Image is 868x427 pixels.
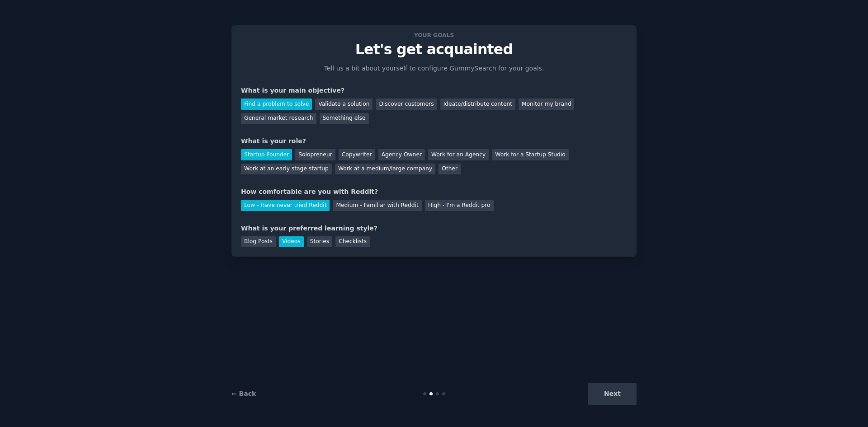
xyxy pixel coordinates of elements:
div: What is your role? [241,136,627,146]
div: Work for a Startup Studio [492,149,568,160]
div: Work for an Agency [428,149,489,160]
div: Work at an early stage startup [241,164,332,175]
div: What is your preferred learning style? [241,224,627,233]
div: What is your main objective? [241,86,627,95]
div: Checklists [335,236,370,248]
div: Other [439,164,461,175]
div: Agency Owner [378,149,425,160]
div: How comfortable are you with Reddit? [241,187,627,197]
div: Ideate/distribute content [440,99,515,110]
span: Your goals [412,30,456,40]
div: Monitor my brand [519,99,574,110]
div: Blog Posts [241,236,276,248]
div: Find a problem to solve [241,99,312,110]
p: Let's get acquainted [241,42,627,57]
div: Videos [279,236,304,248]
div: Stories [307,236,332,248]
p: Tell us a bit about yourself to configure GummySearch for your goals. [320,64,548,73]
div: Solopreneur [295,149,335,160]
div: Medium - Familiar with Reddit [333,200,421,211]
div: Copywriter [339,149,375,160]
div: High - I'm a Reddit pro [425,200,494,211]
div: Discover customers [376,99,437,110]
div: Low - Have never tried Reddit [241,200,330,211]
div: Validate a solution [315,99,373,110]
div: Something else [320,113,369,124]
div: Startup Founder [241,149,292,160]
a: ← Back [231,390,256,397]
div: General market research [241,113,316,124]
div: Work at a medium/large company [335,164,435,175]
